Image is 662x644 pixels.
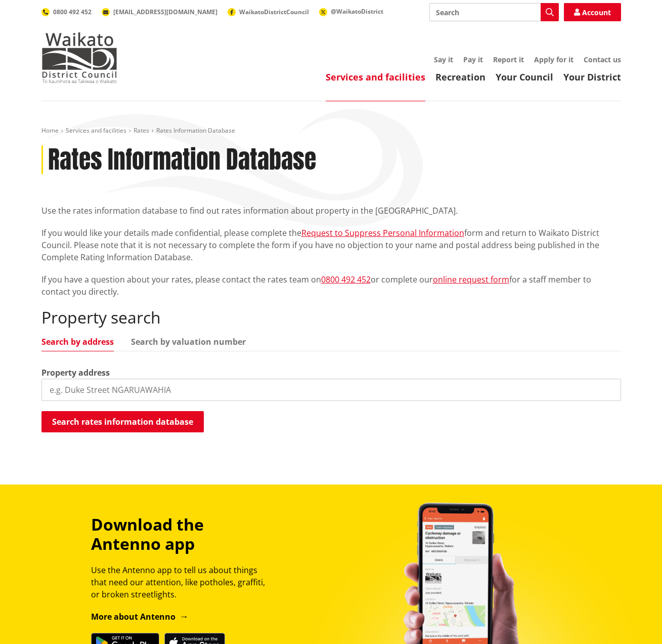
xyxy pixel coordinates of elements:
[66,126,126,135] a: Services and facilities
[319,7,383,16] a: @WaikatoDistrict
[156,126,235,135] span: Rates Information Database
[41,308,621,327] h2: Property search
[331,7,383,16] span: @WaikatoDistrict
[41,8,92,16] a: 0800 492 452
[564,3,621,21] a: Account
[134,126,149,135] a: Rates
[41,32,117,83] img: Waikato District Council - Te Kaunihera aa Takiwaa o Waikato
[113,8,217,16] span: [EMAIL_ADDRESS][DOMAIN_NAME]
[48,145,316,175] h1: Rates Information Database
[239,8,309,16] span: WaikatoDistrictCouncil
[41,205,621,217] p: Use the rates information database to find out rates information about property in the [GEOGRAPHI...
[434,55,453,64] a: Say it
[326,71,425,83] a: Services and facilities
[102,8,217,16] a: [EMAIL_ADDRESS][DOMAIN_NAME]
[563,71,621,83] a: Your District
[53,8,92,16] span: 0800 492 452
[493,55,524,64] a: Report it
[584,55,621,64] a: Contact us
[91,564,274,600] p: Use the Antenno app to tell us about things that need our attention, like potholes, graffiti, or ...
[433,274,509,285] a: online request form
[41,411,204,432] button: Search rates information database
[301,227,464,238] a: Request to Suppress Personal Information
[41,273,621,298] p: If you have a question about your rates, please contact the rates team on or complete our for a s...
[228,8,309,16] a: WaikatoDistrictCouncil
[41,126,59,135] a: Home
[463,55,483,64] a: Pay it
[41,127,621,135] nav: breadcrumb
[435,71,486,83] a: Recreation
[534,55,573,64] a: Apply for it
[91,611,189,622] a: More about Antenno
[321,274,371,285] a: 0800 492 452
[496,71,553,83] a: Your Council
[41,367,110,379] label: Property address
[41,379,621,401] input: e.g. Duke Street NGARUAWAHIA
[429,3,559,21] input: Search input
[91,515,274,554] h3: Download the Antenno app
[41,227,621,263] p: If you would like your details made confidential, please complete the form and return to Waikato ...
[41,338,114,346] a: Search by address
[131,338,246,346] a: Search by valuation number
